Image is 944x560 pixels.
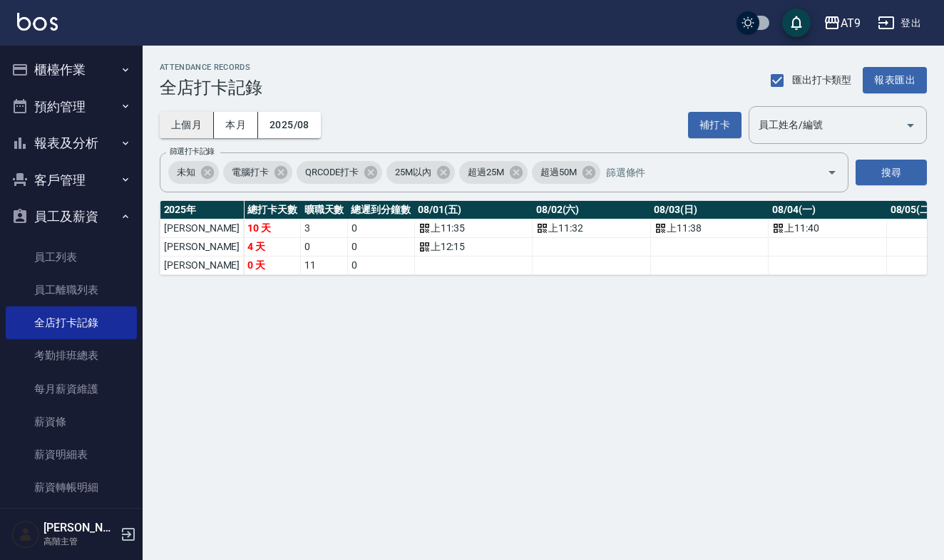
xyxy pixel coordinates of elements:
[532,161,600,184] div: 超過50M
[6,162,137,199] button: 客戶管理
[297,165,368,180] span: QRCODE打卡
[6,51,137,88] button: 櫃檯作業
[386,161,455,184] div: 25M以內
[650,201,769,219] th: 08/03(日)
[160,238,244,256] td: [PERSON_NAME]
[301,201,348,219] th: 曠職天數
[772,221,883,236] div: 上 11:40
[347,238,414,256] td: 0
[6,88,137,125] button: 預約管理
[386,165,440,180] span: 25M以內
[6,471,137,504] a: 薪資轉帳明細
[43,535,116,548] p: 高階主管
[6,274,137,306] a: 員工離職列表
[536,221,647,236] div: 上 11:32
[258,112,321,138] button: 2025/08
[6,306,137,339] a: 全店打卡記錄
[301,238,348,256] td: 0
[223,165,277,180] span: 電腦打卡
[769,201,887,219] th: 08/04(一)
[821,161,843,184] button: Open
[43,521,116,535] h5: [PERSON_NAME]
[244,219,301,238] td: 10 天
[6,198,137,235] button: 員工及薪資
[347,201,414,219] th: 總遲到分鐘數
[168,161,219,184] div: 未知
[459,161,528,184] div: 超過25M
[223,161,292,184] div: 電腦打卡
[160,201,244,219] th: 2025 年
[459,165,513,180] span: 超過25M
[160,63,262,72] h2: ATTENDANCE RECORDS
[168,165,204,180] span: 未知
[856,160,927,186] button: 搜尋
[872,10,927,36] button: 登出
[419,221,529,236] div: 上 11:35
[17,13,58,31] img: Logo
[6,339,137,372] a: 考勤排班總表
[841,14,861,32] div: AT9
[414,201,533,219] th: 08/01(五)
[11,520,40,549] img: Person
[533,201,651,219] th: 08/02(六)
[347,219,414,238] td: 0
[532,165,585,180] span: 超過50M
[297,161,383,184] div: QRCODE打卡
[792,73,852,88] span: 匯出打卡類型
[6,438,137,471] a: 薪資明細表
[160,219,244,238] td: [PERSON_NAME]
[655,221,765,236] div: 上 11:38
[818,9,866,38] button: AT9
[6,125,137,162] button: 報表及分析
[6,373,137,405] a: 每月薪資維護
[419,239,529,254] div: 上 12:15
[170,146,215,157] label: 篩選打卡記錄
[160,256,244,275] td: [PERSON_NAME]
[301,256,348,275] td: 11
[6,241,137,274] a: 員工列表
[863,67,927,93] button: 報表匯出
[301,219,348,238] td: 3
[244,256,301,275] td: 0 天
[602,160,802,185] input: 篩選條件
[782,9,811,37] button: save
[899,114,922,137] button: Open
[6,405,137,438] a: 薪資條
[244,201,301,219] th: 總打卡天數
[214,112,258,138] button: 本月
[688,112,742,138] button: 補打卡
[244,238,301,256] td: 4 天
[160,78,262,98] h3: 全店打卡記錄
[347,256,414,275] td: 0
[160,112,214,138] button: 上個月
